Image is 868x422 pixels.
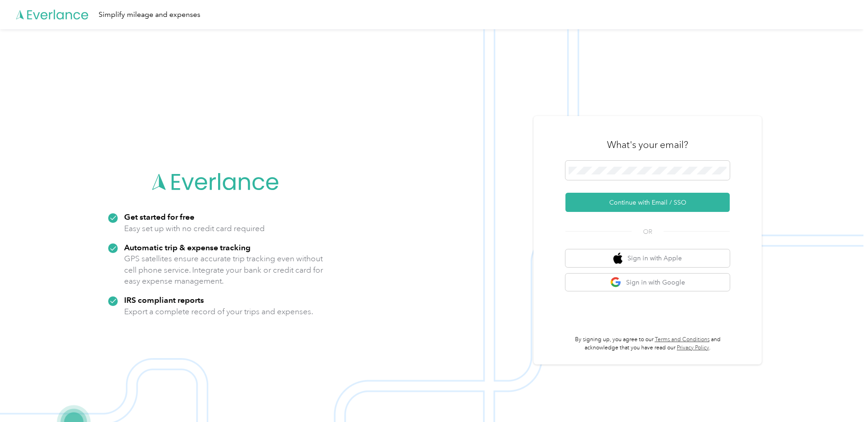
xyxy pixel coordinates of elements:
button: Continue with Email / SSO [565,193,730,212]
a: Terms and Conditions [655,336,710,343]
span: OR [632,227,664,237]
iframe: Everlance-gr Chat Button Frame [817,371,868,422]
h3: What's your email? [607,138,688,151]
div: Simplify mileage and expenses [99,9,200,21]
p: Export a complete record of your trips and expenses. [124,306,313,317]
p: GPS satellites ensure accurate trip tracking even without cell phone service. Integrate your bank... [124,253,324,287]
button: google logoSign in with Google [565,274,730,291]
button: apple logoSign in with Apple [565,249,730,267]
strong: Automatic trip & expense tracking [124,243,251,252]
strong: IRS compliant reports [124,295,204,305]
a: Privacy Policy [677,344,709,351]
strong: Get started for free [124,212,194,222]
img: apple logo [613,253,622,264]
p: By signing up, you agree to our and acknowledge that you have read our . [565,336,730,352]
p: Easy set up with no credit card required [124,223,265,234]
img: google logo [610,277,622,288]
